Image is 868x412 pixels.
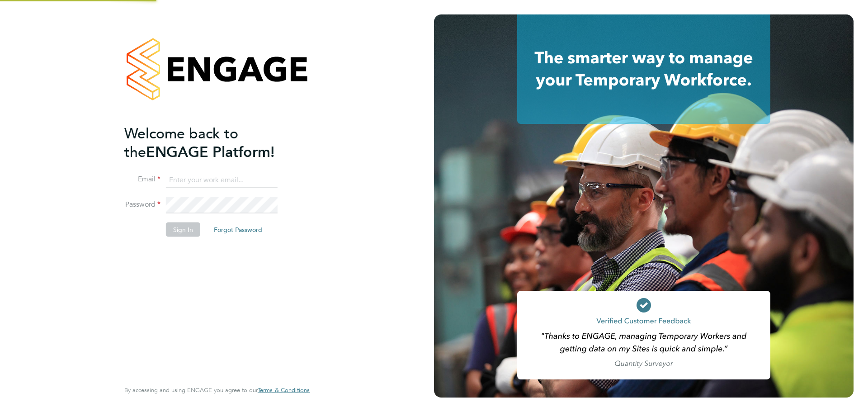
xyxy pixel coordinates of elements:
input: Enter your work email... [166,172,278,188]
a: Terms & Conditions [258,387,310,394]
span: By accessing and using ENGAGE you agree to our [124,386,310,394]
span: Welcome back to the [124,124,238,161]
h2: ENGAGE Platform! [124,124,301,161]
label: Password [124,200,160,209]
label: Email [124,175,160,184]
button: Sign In [166,223,200,237]
button: Forgot Password [207,223,269,237]
span: Terms & Conditions [258,386,310,394]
